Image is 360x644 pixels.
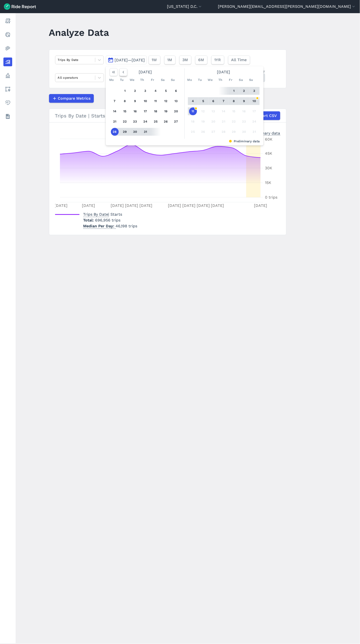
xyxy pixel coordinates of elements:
[251,118,258,125] button: 24
[82,203,95,208] tspan: [DATE]
[111,107,119,115] button: 14
[149,56,160,64] button: 1W
[220,128,228,136] button: 28
[3,17,12,25] a: Report
[106,56,147,64] button: [DATE]—[DATE]
[206,76,214,84] div: We
[55,111,280,120] div: Trips By Date | Starts
[251,97,258,105] button: 10
[217,76,224,84] div: Th
[142,118,149,125] button: 24
[108,76,116,84] div: Mo
[220,118,228,125] button: 21
[251,128,258,136] button: 31
[210,97,217,105] button: 6
[230,97,238,105] button: 8
[182,203,195,208] tspan: [DATE]
[189,107,197,115] button: 11
[265,151,272,156] tspan: 45K
[265,195,277,200] tspan: 0 trips
[199,128,207,136] button: 26
[3,44,12,53] a: Heatmaps
[118,76,126,84] div: Tu
[121,87,129,95] button: 1
[109,139,260,144] div: Preliminary data
[220,107,228,115] button: 14
[152,57,157,63] span: 1W
[152,87,160,95] button: 4
[211,203,224,208] tspan: [DATE]
[199,97,207,105] button: 5
[168,203,181,208] tspan: [DATE]
[152,97,160,105] button: 11
[167,4,203,10] button: [US_STATE] D.C.
[169,76,177,84] div: Su
[3,85,12,94] a: Areas
[131,107,139,115] button: 16
[196,203,210,208] tspan: [DATE]
[199,107,207,115] button: 12
[164,56,175,64] button: 1M
[4,3,36,10] img: Ride Report
[83,223,137,229] p: 46,198 trips
[152,107,160,115] button: 18
[83,218,95,222] span: Total
[115,58,145,62] span: [DATE]—[DATE]
[199,118,207,125] button: 19
[49,94,94,103] button: Compare Metrics
[149,76,156,84] div: Fr
[230,118,238,125] button: 22
[210,107,217,115] button: 13
[240,87,248,95] button: 2
[108,68,183,76] div: [DATE]
[179,56,191,64] button: 3M
[162,87,170,95] button: 5
[3,58,12,66] a: Analyze
[265,181,271,185] tspan: 15K
[240,118,248,125] button: 23
[172,118,180,125] button: 27
[138,76,146,84] div: Th
[111,97,119,105] button: 7
[214,57,221,63] span: 1YR
[142,87,149,95] button: 3
[111,128,119,136] button: 28
[247,76,255,84] div: Su
[230,128,238,136] button: 29
[228,56,250,64] button: All Time
[3,71,12,80] a: Policy
[211,56,224,64] button: 1YR
[183,57,188,63] span: 3M
[162,107,170,115] button: 19
[251,87,258,95] button: 3
[265,166,272,171] tspan: 30K
[172,107,180,115] button: 20
[49,26,109,39] h1: Analyze Data
[111,203,124,208] tspan: [DATE]
[189,118,197,125] button: 18
[83,222,116,229] span: Median Per Day
[3,30,12,39] a: Realtime
[240,128,248,136] button: 30
[255,113,277,119] span: Export CSV
[218,4,356,10] button: [PERSON_NAME][EMAIL_ADDRESS][PERSON_NAME][DOMAIN_NAME]
[95,218,121,222] span: 696,956 trips
[195,56,207,64] button: 6M
[162,97,170,105] button: 12
[121,97,129,105] button: 8
[83,211,108,217] span: Trips By Date
[131,87,139,95] button: 2
[251,107,258,115] button: 17
[121,118,129,125] button: 22
[237,76,245,84] div: Sa
[210,128,217,136] button: 27
[227,76,235,84] div: Fr
[230,87,238,95] button: 1
[220,97,228,105] button: 7
[172,97,180,105] button: 13
[240,97,248,105] button: 9
[162,118,170,125] button: 26
[58,96,91,101] span: Compare Metrics
[172,87,180,95] button: 6
[189,128,197,136] button: 25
